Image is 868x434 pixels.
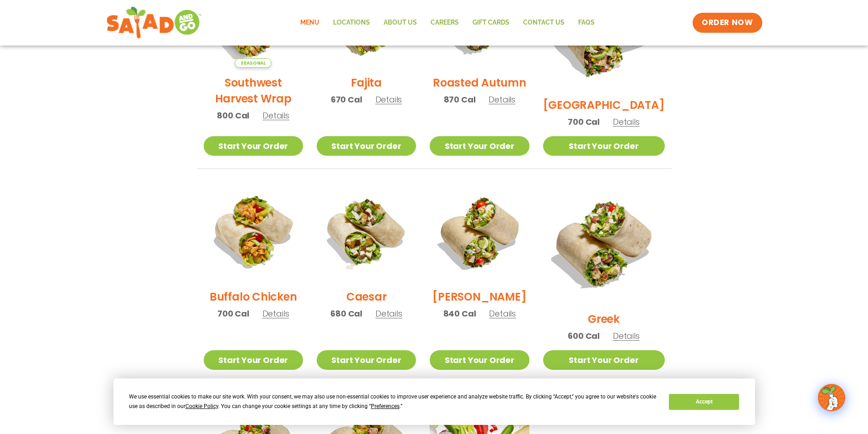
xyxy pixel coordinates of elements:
a: FAQs [571,12,601,33]
span: Details [375,308,402,319]
h2: Fajita [351,75,382,91]
h2: Buffalo Chicken [210,289,297,305]
span: Details [613,116,640,128]
a: Start Your Order [317,136,416,156]
nav: Menu [293,12,601,33]
span: Details [613,330,640,342]
span: 840 Cal [443,307,476,320]
a: ORDER NOW [693,13,762,33]
div: Cookie Consent Prompt [113,378,755,425]
span: 700 Cal [217,307,249,320]
h2: [GEOGRAPHIC_DATA] [543,97,665,113]
a: Start Your Order [204,350,303,370]
a: Start Your Order [543,350,665,370]
a: Start Your Order [317,350,416,370]
img: wpChatIcon [819,385,844,410]
span: Details [262,308,289,319]
img: Product photo for Buffalo Chicken Wrap [204,183,303,282]
a: Start Your Order [430,350,529,370]
h2: [PERSON_NAME] [432,289,526,305]
span: 670 Cal [331,93,362,106]
span: Details [375,94,402,105]
span: 680 Cal [330,307,362,320]
span: 870 Cal [444,93,476,106]
span: Preferences [371,403,400,409]
h2: Greek [588,311,620,327]
a: Menu [293,12,326,33]
img: Product photo for Caesar Wrap [317,183,416,282]
a: Careers [424,12,466,33]
span: Details [489,308,516,319]
span: Cookie Policy [185,403,218,409]
a: About Us [377,12,424,33]
span: Details [262,110,289,121]
button: Accept [669,394,739,410]
a: Start Your Order [204,136,303,156]
a: Locations [326,12,377,33]
span: 600 Cal [568,330,600,342]
span: Details [488,94,515,105]
h2: Caesar [346,289,387,305]
img: new-SAG-logo-768×292 [106,5,202,41]
h2: Roasted Autumn [433,75,526,91]
span: 700 Cal [568,116,600,128]
span: Seasonal [235,58,272,68]
a: Start Your Order [543,136,665,156]
a: Start Your Order [430,136,529,156]
img: Product photo for Greek Wrap [543,183,665,304]
span: 800 Cal [217,109,249,122]
img: Product photo for Cobb Wrap [430,183,529,282]
h2: Southwest Harvest Wrap [204,75,303,107]
a: Contact Us [516,12,571,33]
div: We use essential cookies to make our site work. With your consent, we may also use non-essential ... [129,392,658,411]
a: GIFT CARDS [466,12,516,33]
span: ORDER NOW [702,17,753,28]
